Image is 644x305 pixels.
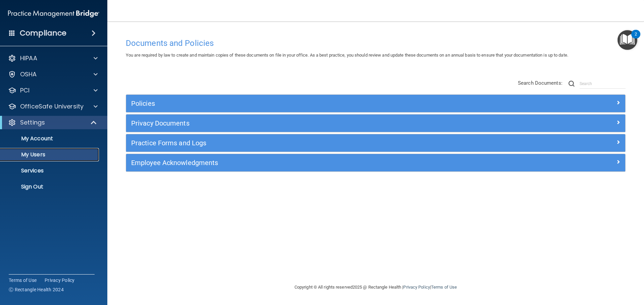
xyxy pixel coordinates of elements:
[518,80,562,86] span: Search Documents:
[4,151,96,158] p: My Users
[9,286,64,293] span: Ⓒ Rectangle Health 2024
[8,54,98,62] a: HIPAA
[131,120,495,127] h5: Privacy Documents
[4,135,96,142] p: My Account
[20,28,66,38] h4: Compliance
[131,159,495,166] h5: Employee Acknowledgments
[431,285,457,290] a: Terms of Use
[20,70,37,78] p: OSHA
[4,183,96,190] p: Sign Out
[618,30,637,50] button: Open Resource Center, 2 new notifications
[131,139,495,147] h5: Practice Forms and Logs
[9,277,37,284] a: Terms of Use
[131,100,495,107] h5: Policies
[126,53,568,58] span: You are required by law to create and maintain copies of these documents on file in your office. ...
[131,138,620,148] a: Practice Forms and Logs
[8,7,99,20] img: PMB logo
[8,86,98,94] a: PCI
[4,167,96,174] p: Services
[20,54,37,62] p: HIPAA
[635,34,637,43] div: 2
[20,86,30,94] p: PCI
[20,102,84,110] p: OfficeSafe University
[253,277,498,298] div: Copyright © All rights reserved 2025 @ Rectangle Health | |
[8,102,98,110] a: OfficeSafe University
[403,285,430,290] a: Privacy Policy
[8,119,97,127] a: Settings
[45,277,75,284] a: Privacy Policy
[580,79,626,89] input: Search
[569,81,575,87] img: ic-search.3b580494.png
[528,257,636,284] iframe: Drift Widget Chat Controller
[131,98,620,109] a: Policies
[126,39,626,48] h4: Documents and Policies
[131,118,620,129] a: Privacy Documents
[20,119,45,127] p: Settings
[131,157,620,168] a: Employee Acknowledgments
[8,70,98,78] a: OSHA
